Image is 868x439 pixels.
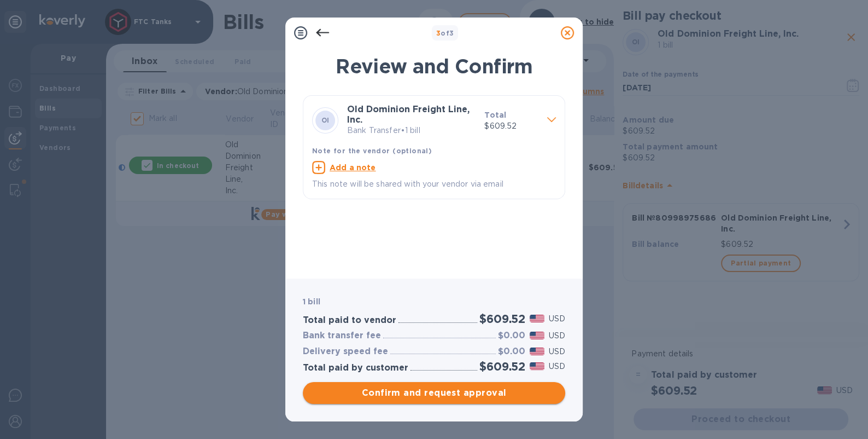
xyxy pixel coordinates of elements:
img: USD [530,348,544,355]
button: Confirm and request approval [303,382,565,404]
b: Note for the vendor (optional) [312,147,432,155]
u: Add a note [330,163,376,172]
b: Old Dominion Freight Line, Inc. [347,104,470,125]
h3: Delivery speed fee [303,346,388,357]
img: USD [530,362,544,370]
img: USD [530,315,544,322]
h1: Review and Confirm [303,55,565,78]
h2: $609.52 [479,312,525,326]
p: USD [549,346,565,357]
b: Total [484,111,506,119]
p: USD [549,330,565,342]
p: This note will be shared with your vendor via email [312,178,556,190]
b: 1 bill [303,297,320,306]
span: Confirm and request approval [312,386,556,400]
p: USD [549,361,565,372]
img: USD [530,332,544,339]
h3: Bank transfer fee [303,331,381,341]
h3: $0.00 [498,331,525,341]
span: 3 [436,29,441,37]
h3: Total paid by customer [303,363,408,373]
p: $609.52 [484,120,538,132]
div: OIOld Dominion Freight Line, Inc.Bank Transfer•1 billTotal$609.52Note for the vendor (optional)Ad... [312,105,556,190]
p: Bank Transfer • 1 bill [347,125,476,136]
h3: Total paid to vendor [303,315,396,326]
b: of 3 [436,29,454,37]
b: OI [321,116,330,124]
p: USD [549,313,565,325]
h3: $0.00 [498,346,525,357]
h2: $609.52 [479,360,525,373]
